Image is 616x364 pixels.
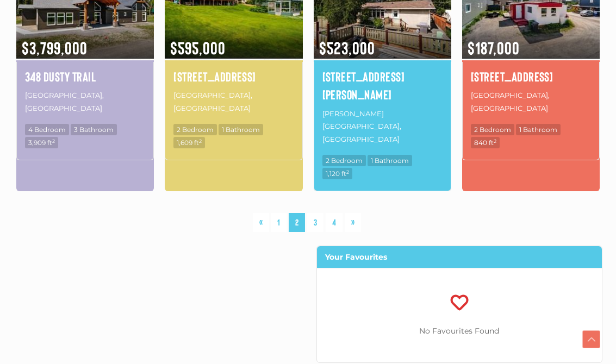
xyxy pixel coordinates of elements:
p: [PERSON_NAME][GEOGRAPHIC_DATA], [GEOGRAPHIC_DATA] [322,106,443,147]
span: 3 Bathroom [71,124,117,135]
span: 1,609 ft [173,137,205,148]
span: 1 Bathroom [368,155,412,166]
p: [GEOGRAPHIC_DATA], [GEOGRAPHIC_DATA] [25,88,145,116]
sup: 2 [494,138,496,144]
a: [STREET_ADDRESS][PERSON_NAME] [322,67,443,104]
p: No Favourites Found [317,324,602,338]
a: » [345,213,361,232]
span: 3,909 ft [25,137,58,148]
p: [GEOGRAPHIC_DATA], [GEOGRAPHIC_DATA] [173,88,294,116]
strong: Your Favourites [325,252,387,262]
sup: 2 [346,169,349,175]
span: 2 [289,213,305,232]
span: $595,000 [165,23,302,59]
span: $3,799,000 [16,23,154,59]
span: 1 Bathroom [219,124,263,135]
a: 1 [271,213,287,232]
span: 1,120 ft [322,168,352,179]
sup: 2 [52,138,55,144]
span: 4 Bedroom [25,124,69,135]
span: 1 Bathroom [516,124,561,135]
p: [GEOGRAPHIC_DATA], [GEOGRAPHIC_DATA] [471,88,591,116]
a: 3 [307,213,323,232]
a: 4 [326,213,343,232]
a: 348 Dusty Trail [25,67,145,86]
span: 2 Bedroom [173,124,217,135]
span: $523,000 [314,23,451,59]
a: « [253,213,269,232]
span: 2 Bedroom [471,124,514,135]
span: 840 ft [471,137,500,148]
sup: 2 [199,138,202,144]
span: 2 Bedroom [322,155,366,166]
span: $187,000 [462,23,600,59]
a: [STREET_ADDRESS] [471,67,591,86]
a: [STREET_ADDRESS] [173,67,294,86]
